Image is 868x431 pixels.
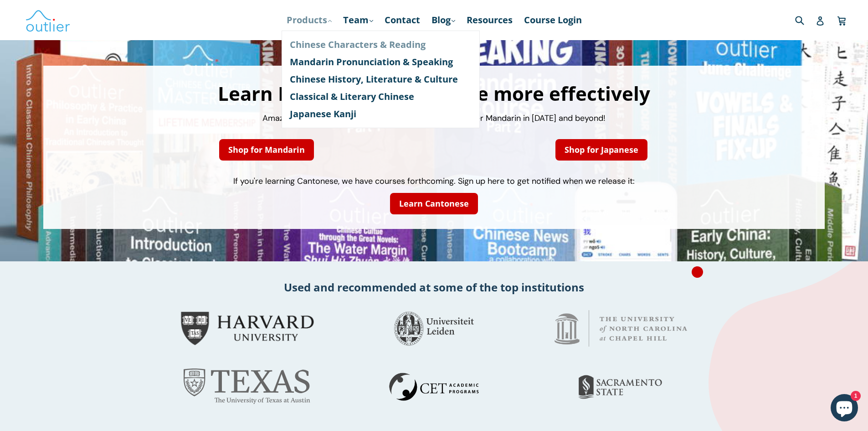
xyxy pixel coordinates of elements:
a: Classical & Literary Chinese [290,88,472,105]
a: Blog [427,12,460,28]
inbox-online-store-chat: Shopify online store chat [828,394,861,424]
a: Learn Cantonese [390,193,478,214]
h1: Learn Mandarin or Japanese more effectively [52,84,816,103]
a: Chinese Characters & Reading [290,36,472,53]
input: Search [793,10,818,29]
a: Shop for Mandarin [219,139,314,161]
a: Team [339,12,378,28]
img: Outlier Linguistics [25,7,71,33]
a: Chinese History, Literature & Culture [290,71,472,88]
a: Products [282,12,336,28]
span: If you're learning Cantonese, we have courses forthcoming. Sign up here to get notified when we r... [233,176,635,187]
span: Amazing courses and course packages to help you master Mandarin in [DATE] and beyond! [262,113,606,124]
a: Shop for Japanese [555,139,647,161]
a: Course Login [519,12,586,28]
a: Contact [380,12,425,28]
a: Resources [462,12,517,28]
a: Mandarin Pronunciation & Speaking [290,53,472,71]
a: Japanese Kanji [290,105,472,123]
